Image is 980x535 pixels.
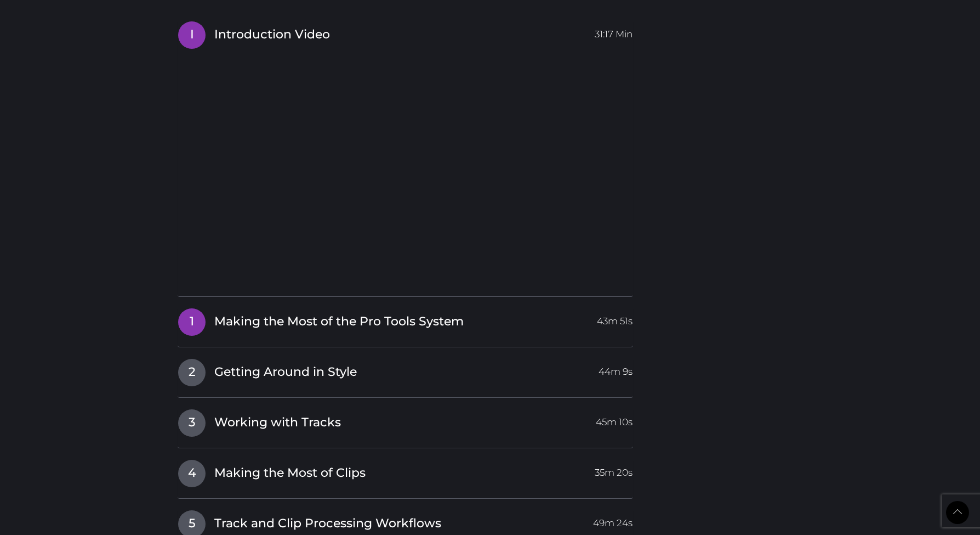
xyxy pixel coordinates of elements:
span: 45m 10s [596,409,633,429]
span: Working with Tracks [214,414,341,431]
span: 4 [178,460,206,487]
span: 43m 51s [597,308,633,328]
a: IIntroduction Video31:17 Min [178,21,633,44]
a: Back to Top [946,501,969,524]
span: 35m 20s [595,460,633,480]
span: 1 [178,308,206,336]
span: I [178,21,206,49]
a: 1Making the Most of the Pro Tools System43m 51s [178,308,633,331]
a: 2Getting Around in Style44m 9s [178,358,633,381]
span: 31:17 Min [595,21,633,41]
span: Getting Around in Style [214,364,357,381]
span: 2 [178,359,206,386]
span: Introduction Video [214,26,330,43]
a: 3Working with Tracks45m 10s [178,409,633,432]
span: 44m 9s [599,359,633,379]
a: 4Making the Most of Clips35m 20s [178,459,633,482]
a: 5Track and Clip Processing Workflows49m 24s [178,510,633,533]
span: 49m 24s [593,510,633,530]
span: Making the Most of Clips [214,465,366,482]
span: Making the Most of the Pro Tools System [214,313,464,330]
span: 3 [178,409,206,437]
span: Track and Clip Processing Workflows [214,515,441,532]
